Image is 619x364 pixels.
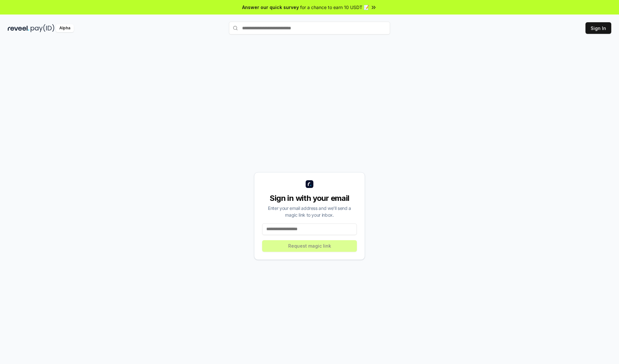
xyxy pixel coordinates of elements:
button: Sign In [585,22,611,34]
img: pay_id [31,24,54,32]
span: Answer our quick survey [242,4,299,11]
img: reveel_dark [8,24,29,32]
div: Sign in with your email [262,193,357,203]
span: for a chance to earn 10 USDT 📝 [300,4,369,11]
div: Enter your email address and we’ll send a magic link to your inbox. [262,205,357,218]
div: Alpha [56,24,74,32]
img: logo_small [306,180,313,188]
